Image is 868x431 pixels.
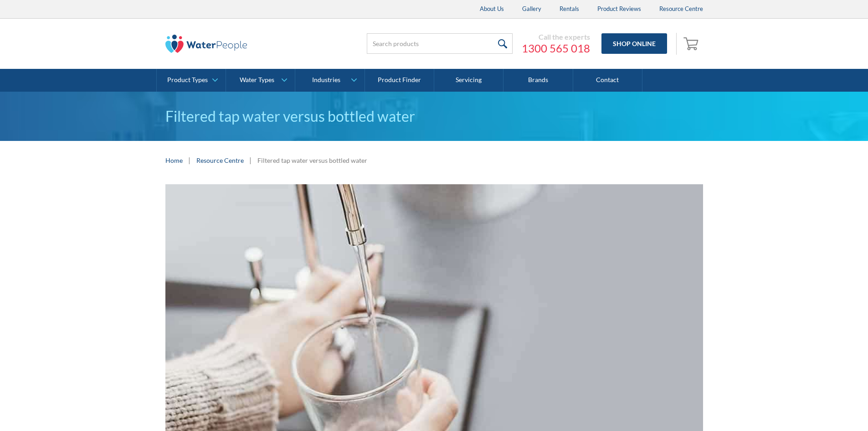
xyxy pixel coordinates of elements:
[167,76,208,84] div: Product Types
[295,69,364,92] a: Industries
[365,69,434,92] a: Product Finder
[434,69,503,92] a: Servicing
[248,155,253,166] div: |
[187,155,192,166] div: |
[601,33,667,54] a: Shop Online
[522,32,590,42] div: Call the experts
[226,69,295,92] a: Water Types
[683,36,701,51] img: shopping cart
[257,156,367,165] div: Filtered tap water versus bottled water
[157,69,226,92] a: Product Types
[681,33,703,55] a: Open empty cart
[196,156,244,165] a: Resource Centre
[503,69,573,92] a: Brands
[367,33,513,54] input: Search products
[165,105,703,127] h1: Filtered tap water versus bottled water
[165,35,247,53] img: The Water People
[240,76,274,84] div: Water Types
[522,42,590,55] a: 1300 565 018
[312,76,340,84] div: Industries
[573,69,642,92] a: Contact
[165,156,183,165] a: Home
